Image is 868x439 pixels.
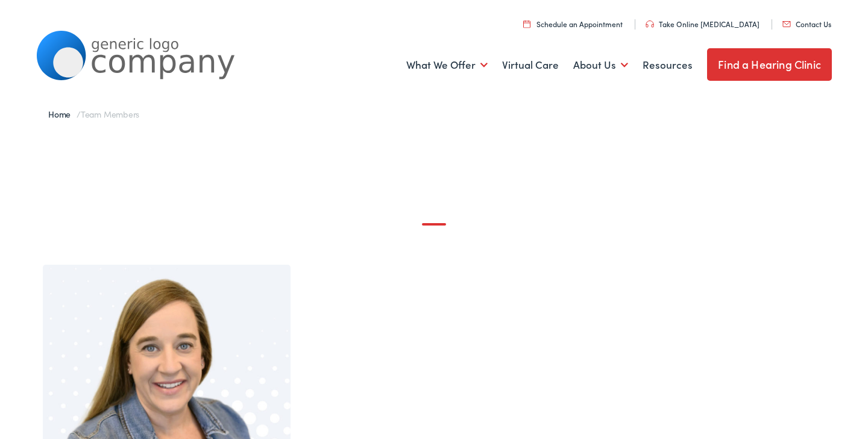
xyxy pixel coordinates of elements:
span: Team Members [81,108,139,120]
img: utility icon [782,21,791,27]
a: What We Offer [406,43,488,87]
a: Find a Hearing Clinic [707,48,832,81]
a: Resources [643,43,693,87]
img: utility icon [646,21,654,28]
a: About Us [573,43,628,87]
a: Home [48,108,77,120]
span: / [48,108,139,120]
a: Take Online [MEDICAL_DATA] [646,19,759,29]
a: Schedule an Appointment [523,19,623,29]
a: Virtual Care [502,43,559,87]
img: utility icon [523,20,530,28]
a: Contact Us [782,19,831,29]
